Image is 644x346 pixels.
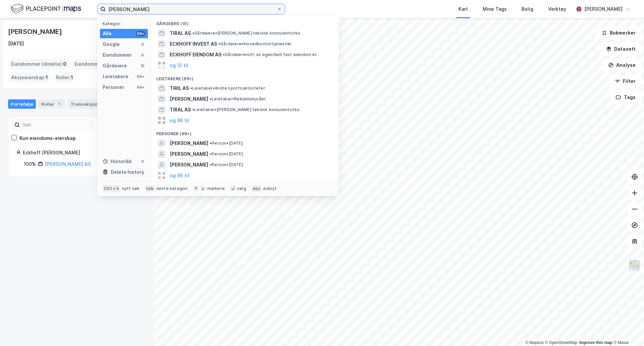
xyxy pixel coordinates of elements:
[263,186,277,191] div: avbryt
[103,30,112,38] div: Alle
[207,186,225,191] div: markere
[122,186,140,191] div: nytt søk
[56,101,62,107] div: 1
[63,60,66,68] span: 0
[192,107,194,112] span: •
[23,149,138,157] div: Eckhoff [PERSON_NAME]
[156,186,188,191] div: neste kategori
[192,107,301,112] span: Leietaker • [PERSON_NAME] teknisk konsulentvirks.
[210,151,243,157] span: Person • [DATE]
[170,29,191,37] span: TIRAL AS
[545,340,578,345] a: OpenStreetMap
[103,21,148,26] div: Kategori
[218,41,291,47] span: Gårdeiere • Hovedkontortjenester
[20,120,93,130] input: Søk
[151,71,339,83] div: Leietakere (99+)
[210,141,212,146] span: •
[252,185,262,192] div: esc
[103,83,124,91] div: Personer
[628,259,641,272] img: Z
[170,61,188,69] button: og 12 til
[483,5,507,13] div: Mine Tags
[68,99,114,109] div: Transaksjoner
[602,58,641,72] button: Analyse
[210,96,266,102] span: Leietaker • Reklamebyråer
[24,160,36,168] div: 100%
[71,73,73,82] span: 1
[103,40,120,48] div: Google
[8,59,69,69] div: Eiendommer (direkte) :
[223,52,317,57] span: Gårdeiere • Utl. av egen/leid fast eiendom el.
[210,162,212,167] span: •
[136,74,145,79] div: 99+
[170,95,208,103] span: [PERSON_NAME]
[45,161,91,167] a: [PERSON_NAME] AS
[600,42,641,56] button: Datasett
[610,314,644,346] div: Kontrollprogram for chat
[610,314,644,346] iframe: Chat Widget
[106,4,277,14] input: Søk på adresse, matrikkel, gårdeiere, leietakere eller personer
[72,59,137,69] div: Eiendommer (Indirekte) :
[170,171,189,180] button: og 96 til
[136,31,145,36] div: 99+
[11,3,81,15] img: logo.f888ab2527a4732fd821a326f86c7f29.svg
[170,106,191,114] span: TIRAL AS
[140,63,145,68] div: 15
[170,161,208,169] span: [PERSON_NAME]
[522,5,533,13] div: Bolig
[103,62,127,70] div: Gårdeiere
[192,31,194,36] span: •
[8,99,36,109] div: Portefølje
[8,40,24,48] div: [DATE]
[53,72,76,83] div: Roller :
[136,85,145,90] div: 99+
[8,72,51,83] div: Aksjeeierskap :
[210,151,212,156] span: •
[596,26,641,40] button: Bokmerker
[111,168,144,176] div: Delete history
[140,52,145,58] div: 0
[103,72,128,81] div: Leietakere
[140,159,145,164] div: 0
[579,340,612,345] a: Improve this map
[210,141,243,146] span: Person • [DATE]
[218,41,220,46] span: •
[170,40,217,48] span: ECKHOFF INVEST AS
[210,162,243,167] span: Person • [DATE]
[8,26,63,37] div: [PERSON_NAME]
[223,52,225,57] span: •
[151,16,339,28] div: Gårdeiere (15)
[190,86,265,91] span: Leietaker • Andre sportsaktiviteter
[170,51,221,59] span: ECKHOFF EIENDOM AS
[170,116,189,125] button: og 96 til
[237,186,246,191] div: velg
[210,96,212,101] span: •
[609,75,641,88] button: Filter
[190,86,192,91] span: •
[103,157,132,165] div: Historikk
[140,42,145,47] div: 0
[46,73,48,82] span: 1
[103,185,121,192] div: Ctrl + k
[192,31,302,36] span: Gårdeiere • [PERSON_NAME] teknisk konsulentvirks.
[39,99,65,109] div: Roller
[610,91,641,104] button: Tags
[548,5,566,13] div: Verktøy
[151,126,339,138] div: Personer (99+)
[19,134,76,142] div: Kun eiendoms-eierskap
[459,5,468,13] div: Kart
[170,139,208,147] span: [PERSON_NAME]
[170,150,208,158] span: [PERSON_NAME]
[525,340,544,345] a: Mapbox
[145,185,155,192] div: tab
[103,51,132,59] div: Eiendommer
[584,5,623,13] div: [PERSON_NAME]
[170,84,189,92] span: TIRIL AS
